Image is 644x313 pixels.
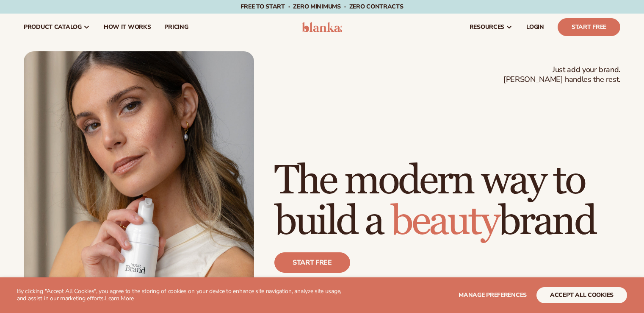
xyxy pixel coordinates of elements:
[459,291,527,299] span: Manage preferences
[158,14,195,41] a: pricing
[17,288,351,302] p: By clicking "Accept All Cookies", you agree to the storing of cookies on your device to enhance s...
[536,287,627,303] button: accept all cookies
[391,197,498,246] span: beauty
[274,252,350,273] a: Start free
[459,287,527,303] button: Manage preferences
[164,24,188,31] span: pricing
[97,14,158,41] a: How It Works
[526,24,544,31] span: LOGIN
[302,22,342,32] img: logo
[470,24,504,31] span: resources
[520,14,551,41] a: LOGIN
[24,24,82,31] span: product catalog
[558,18,620,36] a: Start Free
[463,14,520,41] a: resources
[503,65,620,85] span: Just add your brand. [PERSON_NAME] handles the rest.
[104,24,151,31] span: How It Works
[274,161,620,242] h1: The modern way to build a brand
[105,294,134,302] a: Learn More
[240,3,403,11] span: Free to start · ZERO minimums · ZERO contracts
[17,14,97,41] a: product catalog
